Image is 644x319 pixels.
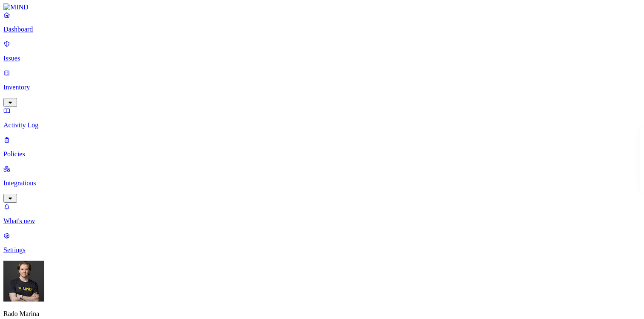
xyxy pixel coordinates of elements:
a: Dashboard [3,11,641,33]
a: Integrations [3,165,641,201]
p: What's new [3,217,641,225]
p: Activity Log [3,121,641,129]
img: MIND [3,3,29,11]
a: Settings [3,232,641,254]
a: Inventory [3,69,641,106]
a: What's new [3,203,641,225]
a: Issues [3,40,641,62]
p: Settings [3,246,641,254]
p: Inventory [3,83,641,91]
a: Activity Log [3,107,641,129]
p: Policies [3,150,641,158]
p: Issues [3,55,641,62]
a: Policies [3,136,641,158]
p: Rado Marina [3,310,641,318]
img: Rado Marina [3,261,44,302]
p: Dashboard [3,26,641,33]
p: Integrations [3,179,641,187]
a: MIND [3,3,641,11]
